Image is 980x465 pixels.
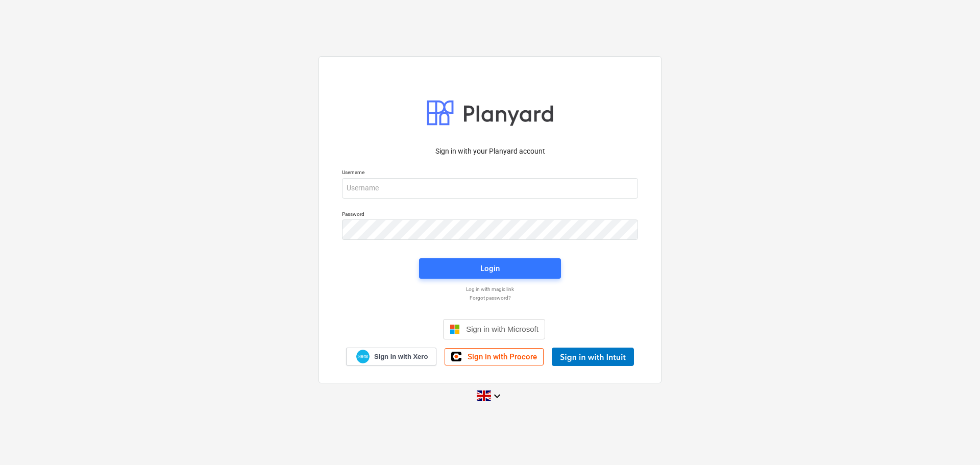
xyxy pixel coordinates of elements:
button: Login [419,258,561,279]
a: Sign in with Xero [346,348,437,365]
a: Forgot password? [337,295,643,301]
img: Microsoft logo [450,324,460,334]
p: Sign in with your Planyard account [342,146,638,157]
div: Login [480,262,500,275]
input: Username [342,178,638,199]
p: Username [342,169,638,178]
span: Sign in with Xero [374,352,428,361]
span: Sign in with Procore [468,352,537,361]
i: keyboard_arrow_down [491,390,503,402]
span: Sign in with Microsoft [466,325,538,333]
a: Log in with magic link [337,286,643,292]
p: Password [342,211,638,219]
img: Xero logo [356,350,370,363]
a: Sign in with Procore [445,348,544,365]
